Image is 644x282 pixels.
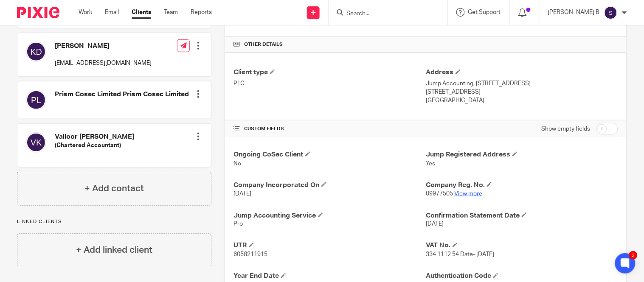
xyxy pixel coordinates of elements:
label: Show empty fields [542,125,591,133]
h4: Ongoing CoSec Client [233,150,426,159]
span: 09977505 [426,191,453,197]
span: [DATE] [426,221,444,227]
h4: Confirmation Statement Date [426,211,618,220]
img: svg%3E [26,90,46,110]
h4: VAT No. [426,241,618,250]
h4: Address [426,68,618,77]
h4: Prism Cosec Limited Prism Cosec Limited [55,90,189,99]
h4: Authentication Code [426,272,618,281]
p: [PERSON_NAME] B [548,8,600,17]
h4: CUSTOM FIELDS [233,126,426,132]
span: [DATE] [233,191,251,197]
span: No [233,161,241,167]
p: [STREET_ADDRESS] [426,88,618,96]
span: Other details [244,41,283,48]
h4: UTR [233,241,426,250]
span: 334 1112 54 Date- [DATE] [426,252,494,258]
img: svg%3E [604,6,618,20]
h4: Jump Accounting Service [233,211,426,220]
p: Linked clients [17,218,211,225]
h4: Client type [233,68,426,77]
span: 6058211915 [233,252,267,258]
a: Team [164,8,178,17]
p: [EMAIL_ADDRESS][DOMAIN_NAME] [55,59,152,67]
div: 2 [629,251,638,260]
h4: Year End Date [233,272,426,281]
h4: + Add contact [84,182,144,195]
a: Email [105,8,119,17]
span: Pro [233,221,243,227]
a: View more [454,191,482,197]
p: Jump Accounting, [STREET_ADDRESS] [426,79,618,88]
a: Reports [191,8,212,17]
img: svg%3E [26,132,46,153]
h4: Company Reg. No. [426,181,618,190]
h4: Company Incorporated On [233,181,426,190]
p: [GEOGRAPHIC_DATA] [426,96,618,105]
h5: (Chartered Accountant) [55,141,134,150]
span: Yes [426,161,435,167]
h4: + Add linked client [76,244,152,257]
h4: [PERSON_NAME] [55,42,152,50]
h4: Jump Registered Address [426,150,618,159]
a: Work [79,8,92,17]
a: Clients [132,8,151,17]
input: Search [346,10,422,18]
img: svg%3E [26,42,46,62]
p: PLC [233,79,426,88]
h4: Valloor [PERSON_NAME] [55,132,134,141]
span: Get Support [468,9,501,15]
img: Pixie [17,7,59,18]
